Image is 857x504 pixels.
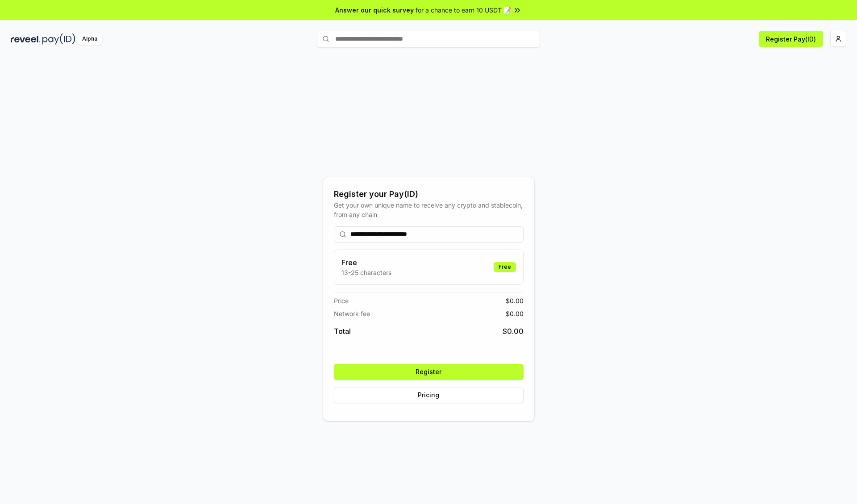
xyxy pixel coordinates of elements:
[494,262,516,272] div: Free
[11,33,41,45] img: reveel_dark
[42,33,75,45] img: pay_id
[334,188,524,200] div: Register your Pay(ID)
[341,268,391,277] p: 13-25 characters
[334,387,524,403] button: Pricing
[759,31,823,47] button: Register Pay(ID)
[334,326,351,337] span: Total
[334,309,370,318] span: Network fee
[506,296,524,305] span: $ 0.00
[341,257,391,268] h3: Free
[335,5,414,15] span: Answer our quick survey
[334,364,524,380] button: Register
[416,5,511,15] span: for a chance to earn 10 USDT 📝
[77,33,102,45] div: Alpha
[334,296,349,305] span: Price
[503,326,524,337] span: $ 0.00
[334,200,524,219] div: Get your own unique name to receive any crypto and stablecoin, from any chain
[506,309,524,318] span: $ 0.00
